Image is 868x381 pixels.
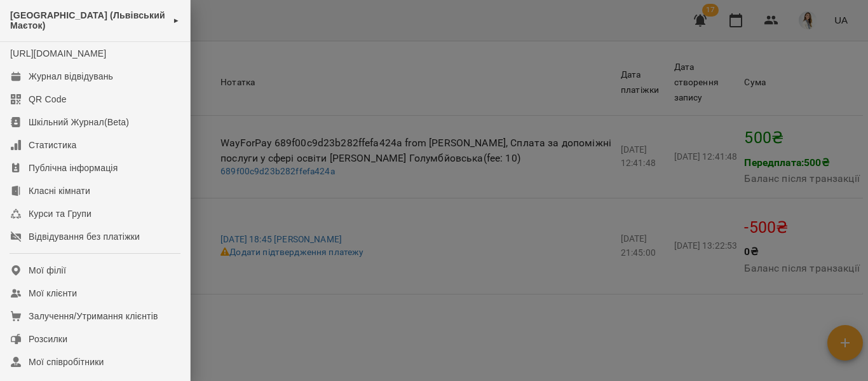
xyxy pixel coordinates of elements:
[29,93,67,106] div: QR Code
[29,162,118,174] div: Публічна інформація
[29,287,77,300] div: Мої клієнти
[29,207,92,220] div: Курси та Групи
[29,264,66,277] div: Мої філії
[10,10,166,31] span: [GEOGRAPHIC_DATA] (Львівський Маєток)
[29,70,113,83] div: Журнал відвідувань
[173,15,180,25] span: ►
[29,333,67,345] div: Розсилки
[29,116,129,128] div: Шкільний Журнал(Beta)
[10,48,106,59] a: [URL][DOMAIN_NAME]
[29,184,90,197] div: Класні кімнати
[29,230,140,243] div: Відвідування без платіжки
[29,310,158,322] div: Залучення/Утримання клієнтів
[29,356,104,368] div: Мої співробітники
[29,139,77,151] div: Статистика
